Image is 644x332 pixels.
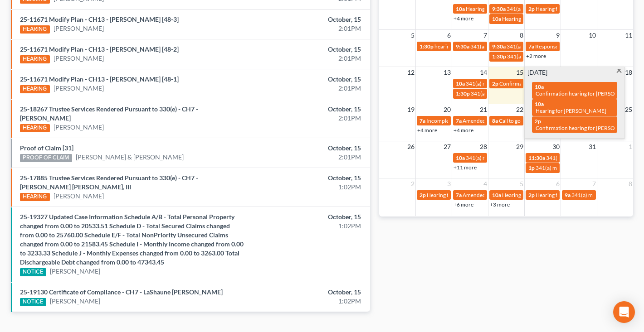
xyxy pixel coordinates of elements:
[470,43,558,50] span: 341(a) meeting for [PERSON_NAME]
[492,192,501,198] span: 10a
[54,24,104,33] a: [PERSON_NAME]
[466,80,553,87] span: 341(a) meeting for [PERSON_NAME]
[535,101,544,107] span: 10a
[76,153,184,162] a: [PERSON_NAME] & [PERSON_NAME]
[54,54,104,63] a: [PERSON_NAME]
[254,173,361,183] div: October, 15
[254,297,361,306] div: 1:02PM
[20,124,50,132] div: HEARING
[20,288,223,296] a: 25-19130 Certificate of Compliance - CH7 - LaShaune [PERSON_NAME]
[490,201,510,208] a: +3 more
[20,268,46,276] div: NOTICE
[254,84,361,93] div: 2:01PM
[528,164,535,171] span: 1p
[254,153,361,162] div: 2:01PM
[254,144,361,153] div: October, 15
[515,141,524,152] span: 29
[519,30,524,41] span: 8
[463,117,509,124] span: Amended Plan DUE
[555,30,561,41] span: 9
[20,75,179,83] a: 25-11671 Modify Plan - CH13 - [PERSON_NAME] [48-1]
[417,127,437,134] a: +4 more
[479,67,488,78] span: 14
[507,53,595,60] span: 341(a) meeting for [PERSON_NAME]
[588,141,597,152] span: 31
[519,178,524,189] span: 5
[535,83,544,90] span: 10a
[254,75,361,84] div: October, 15
[515,67,524,78] span: 15
[443,141,452,152] span: 27
[54,192,104,201] a: [PERSON_NAME]
[454,15,473,22] a: +4 more
[254,15,361,24] div: October, 15
[565,192,571,198] span: 9a
[624,30,633,41] span: 11
[410,30,415,41] span: 5
[502,15,573,22] span: Hearing for [PERSON_NAME]
[555,178,561,189] span: 6
[479,141,488,152] span: 28
[454,164,477,171] a: +11 more
[420,192,426,198] span: 2p
[20,213,244,266] a: 25-19327 Updated Case Information Schedule A/B - Total Personal Property changed from 0.00 to 205...
[20,55,50,63] div: HEARING
[254,114,361,123] div: 2:01PM
[254,54,361,63] div: 2:01PM
[492,117,498,124] span: 8a
[54,84,104,93] a: [PERSON_NAME]
[466,5,537,12] span: Hearing for [PERSON_NAME]
[624,67,633,78] span: 18
[536,164,623,171] span: 341(a) meeting for [PERSON_NAME]
[443,67,452,78] span: 13
[483,178,488,189] span: 4
[591,178,597,189] span: 7
[492,43,506,50] span: 9:30a
[254,24,361,33] div: 2:01PM
[624,104,633,115] span: 25
[20,15,179,23] a: 25-11671 Modify Plan - CH13 - [PERSON_NAME] [48-3]
[499,80,602,87] span: Confirmation hearing for [PERSON_NAME]
[443,104,452,115] span: 20
[456,5,465,12] span: 10a
[528,192,535,198] span: 2p
[20,25,50,34] div: HEARING
[410,178,415,189] span: 2
[406,104,415,115] span: 19
[588,30,597,41] span: 10
[456,90,470,97] span: 1:30p
[406,141,415,152] span: 26
[54,123,104,132] a: [PERSON_NAME]
[526,53,546,59] a: +2 more
[628,178,633,189] span: 8
[527,68,547,77] span: [DATE]
[535,118,541,125] span: 2p
[254,183,361,192] div: 1:02PM
[254,288,361,297] div: October, 15
[456,117,462,124] span: 7a
[254,105,361,114] div: October, 15
[446,30,452,41] span: 6
[628,141,633,152] span: 1
[483,30,488,41] span: 7
[479,104,488,115] span: 21
[50,267,100,276] a: [PERSON_NAME]
[50,297,100,306] a: [PERSON_NAME]
[406,67,415,78] span: 12
[515,104,524,115] span: 22
[463,192,509,198] span: Amended Plan DUE
[528,5,535,12] span: 2p
[471,90,558,97] span: 341(a) meeting for [PERSON_NAME]
[456,192,462,198] span: 7a
[536,125,639,131] span: Confirmation hearing for [PERSON_NAME]
[536,5,606,12] span: Hearing for [PERSON_NAME]
[20,144,73,152] a: Proof of Claim [31]
[528,43,534,50] span: 7a
[546,154,634,161] span: 341(a) meeting for [PERSON_NAME]
[507,5,594,12] span: 341(a) meeting for [PERSON_NAME]
[492,5,506,12] span: 9:30a
[454,201,473,208] a: +6 more
[20,105,198,122] a: 25-18267 Trustee Services Rendered Pursuant to 330(e) - CH7 - [PERSON_NAME]
[20,45,179,53] a: 25-11671 Modify Plan - CH13 - [PERSON_NAME] [48-2]
[20,174,198,191] a: 25-17885 Trustee Services Rendered Pursuant to 330(e) - CH7 - [PERSON_NAME] [PERSON_NAME], III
